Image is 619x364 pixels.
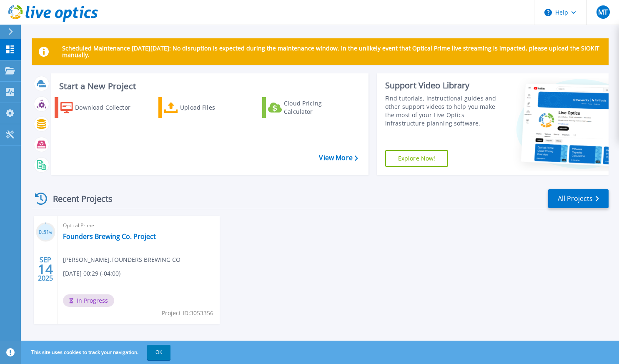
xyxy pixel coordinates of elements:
[598,9,608,15] span: MT
[63,269,120,278] span: [DATE] 00:29 (-04:00)
[319,154,358,162] a: View More
[32,188,124,209] div: Recent Projects
[385,80,501,91] div: Support Video Library
[385,150,449,167] a: Explore Now!
[59,82,358,91] h3: Start a New Project
[38,266,53,273] span: 14
[75,99,138,116] div: Download Collector
[23,345,170,360] span: This site uses cookies to track your navigation.
[62,45,602,58] p: Scheduled Maintenance [DATE][DATE]: No disruption is expected during the maintenance window. In t...
[158,97,244,118] a: Upload Files
[55,97,140,118] a: Download Collector
[63,232,156,241] a: Founders Brewing Co. Project
[49,230,52,235] span: %
[38,254,53,284] div: SEP 2025
[36,228,55,237] h3: 0.51
[548,189,609,208] a: All Projects
[63,294,114,307] span: In Progress
[180,99,242,116] div: Upload Files
[63,221,215,230] span: Optical Prime
[284,99,346,116] div: Cloud Pricing Calculator
[385,94,501,128] div: Find tutorials, instructional guides and other support videos to help you make the most of your L...
[262,97,348,118] a: Cloud Pricing Calculator
[63,255,180,264] span: [PERSON_NAME] , FOUNDERS BREWING CO
[162,309,213,318] span: Project ID: 3053356
[147,345,170,360] button: OK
